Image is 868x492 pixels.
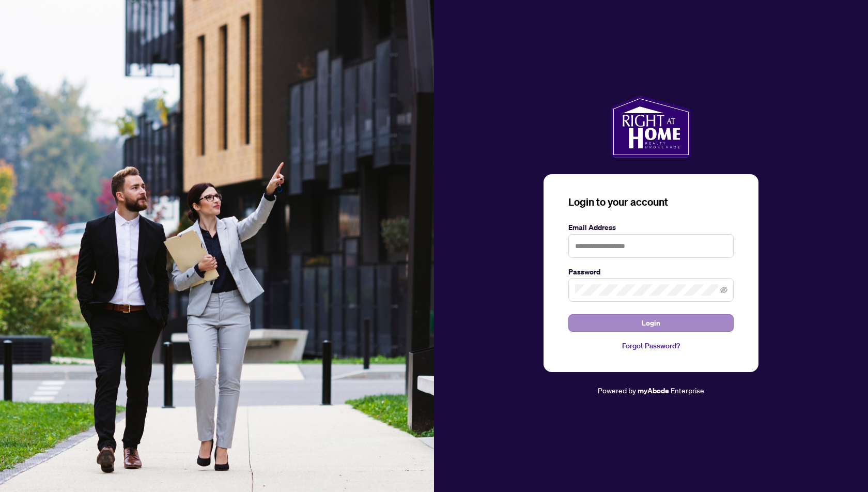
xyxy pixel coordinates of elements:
label: Password [568,266,734,278]
button: Login [568,314,734,332]
span: Login [642,315,660,331]
a: Forgot Password? [568,340,734,351]
span: Powered by [598,386,636,395]
label: Email Address [568,222,734,233]
span: Enterprise [671,386,704,395]
span: eye-invisible [720,286,727,294]
h3: Login to your account [568,195,734,209]
img: ma-logo [611,96,691,158]
a: myAbode [638,385,669,396]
